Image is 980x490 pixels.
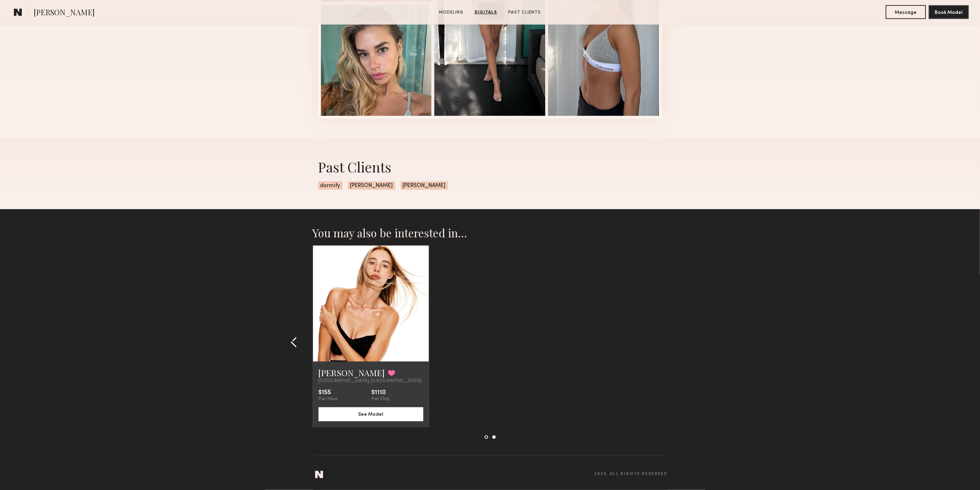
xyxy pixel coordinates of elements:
[319,389,338,396] div: $155
[372,389,390,396] div: $1110
[319,407,423,421] button: See Model
[929,5,969,19] button: Book Model
[886,5,926,19] button: Message
[401,181,448,190] span: [PERSON_NAME]
[319,367,385,378] a: [PERSON_NAME]
[929,9,969,15] a: Book Model
[506,9,544,16] a: Past Clients
[436,9,467,16] a: Modeling
[318,158,662,176] div: Past Clients
[318,181,342,190] span: dormify
[348,181,395,190] span: [PERSON_NAME]
[34,7,95,19] span: [PERSON_NAME]
[472,9,500,16] a: Digitals
[319,411,423,417] a: See Model
[319,378,422,384] span: [GEOGRAPHIC_DATA], [GEOGRAPHIC_DATA]
[595,472,668,476] span: 2025, all rights reserved
[372,396,390,402] div: Per Day
[319,396,338,402] div: Per Hour
[313,226,668,240] h2: You may also be interested in…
